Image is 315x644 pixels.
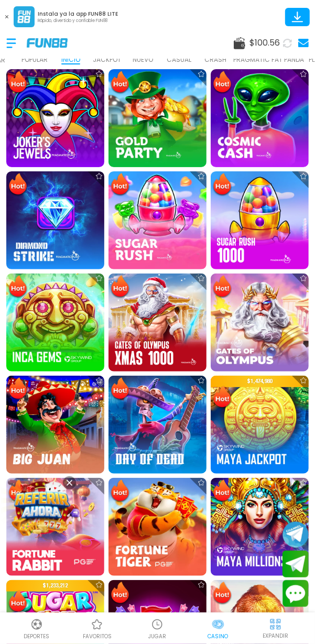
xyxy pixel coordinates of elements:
p: Rápido, divertido y confiable FUN88 [38,18,118,24]
button: Contact customer service [283,580,309,607]
img: Sugar Rush [108,171,207,269]
img: Image Link [13,478,71,537]
p: Deportes [24,632,49,640]
a: CasinoCasinoCasino [188,617,248,640]
img: Hot [110,172,131,198]
img: Hot [7,590,28,615]
p: $ 1,233,212 [6,580,104,592]
img: Hot [7,479,28,504]
img: Hot [212,581,233,606]
button: Join telegram channel [283,521,309,548]
img: Hot [212,172,233,198]
p: INICIO [61,54,80,64]
p: FAT PANDA [271,54,304,64]
img: Company Logo [27,38,68,47]
button: Join telegram [283,551,309,578]
p: JACKPOT [93,54,121,64]
img: Casino Favoritos [91,618,103,631]
p: CRASH [204,54,226,64]
span: $ 100.56 [249,37,280,49]
img: Hot [212,275,233,300]
img: Cosmic Cash [211,69,309,167]
img: Joker's Jewels [6,69,104,167]
img: Inca Gems [6,274,104,372]
p: JUGAR [148,632,166,640]
img: Day of Dead [108,376,207,474]
p: NUEVO [133,54,154,64]
a: DeportesDeportesDeportes [6,617,67,640]
img: Hot [212,70,233,95]
img: Hot [110,581,131,606]
img: Deportes [30,618,43,631]
img: Fortune Tiger [108,478,207,576]
p: EXPANDIR [263,632,288,640]
p: Casino [208,632,228,640]
img: Maya Jackpot [211,376,309,474]
p: $ 1,474,980 [211,376,309,388]
img: Gold Party [108,69,207,167]
img: Maya Millions [211,478,309,576]
p: favoritos [83,632,112,640]
img: Hot [212,479,233,504]
img: Hot [110,275,131,300]
img: Hot [7,172,28,198]
p: POPULAR [21,54,48,64]
img: Hot [110,70,131,95]
img: Diamond Strike [6,171,104,269]
p: Instala ya la app FUN88 LITE [38,10,118,18]
a: Casino JugarCasino JugarJUGAR [127,617,188,640]
p: CASUAL [167,54,192,64]
img: Hot [110,479,131,504]
img: Hot [7,275,28,300]
img: App Logo [14,6,35,27]
img: Hot [7,70,28,95]
img: Hot [7,377,28,402]
a: Casino FavoritosCasino Favoritosfavoritos [67,617,127,640]
img: hide [269,618,282,631]
p: PRAGMATIC [233,54,270,64]
img: Gates of Olympus Xmas 1000 [108,274,207,372]
img: Sugar Rush 1000 [211,171,309,269]
img: Hot [110,377,131,402]
img: Big Juan [6,376,104,474]
img: Casino Jugar [151,618,164,631]
img: Gates of Olympus [211,274,309,372]
img: Hot [212,385,233,410]
img: Fortune Rabbit [6,478,104,576]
